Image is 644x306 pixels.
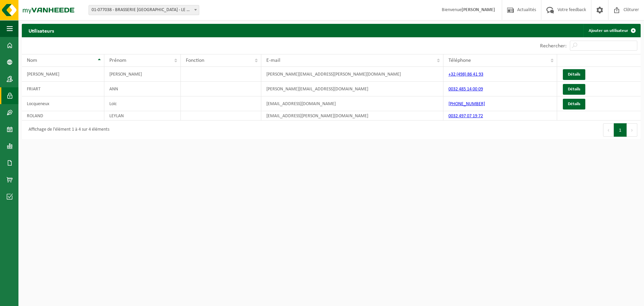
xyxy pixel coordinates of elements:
a: Ajouter un utilisateur [583,24,640,37]
div: Affichage de l'élément 1 à 4 sur 4 éléments [25,124,109,136]
button: Next [627,123,637,137]
td: ANN [104,82,181,96]
td: Loïc [104,96,181,111]
a: Détails [563,69,585,80]
a: 0032 497 07 19 72 [448,114,483,119]
td: [EMAIL_ADDRESS][PERSON_NAME][DOMAIN_NAME] [261,111,443,121]
span: Prénom [109,58,126,63]
label: Rechercher: [540,43,567,49]
span: Téléphone [448,58,471,63]
td: [EMAIL_ADDRESS][DOMAIN_NAME] [261,96,443,111]
td: [PERSON_NAME] [104,67,181,82]
h2: Utilisateurs [22,24,61,37]
td: [PERSON_NAME] [22,67,104,82]
span: Nom [27,58,37,63]
button: 1 [614,123,627,137]
span: E-mail [266,58,280,63]
td: Locqueneux [22,96,104,111]
a: Détails [563,99,585,110]
button: Previous [603,123,614,137]
td: [PERSON_NAME][EMAIL_ADDRESS][DOMAIN_NAME] [261,82,443,96]
td: FRIART [22,82,104,96]
td: ROLAND [22,111,104,121]
strong: [PERSON_NAME] [462,7,495,12]
a: +32 (498) 86 41 93 [448,72,483,77]
td: LEYLAN [104,111,181,121]
a: Détails [563,84,585,95]
a: 0032 485 14 00 09 [448,87,483,92]
span: 01-077038 - BRASSERIE ST FEUILLIEN - LE ROEULX [89,5,199,15]
span: 01-077038 - BRASSERIE ST FEUILLIEN - LE ROEULX [89,5,199,15]
td: [PERSON_NAME][EMAIL_ADDRESS][PERSON_NAME][DOMAIN_NAME] [261,67,443,82]
a: [PHONE_NUMBER] [448,101,485,106]
span: Fonction [186,58,204,63]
